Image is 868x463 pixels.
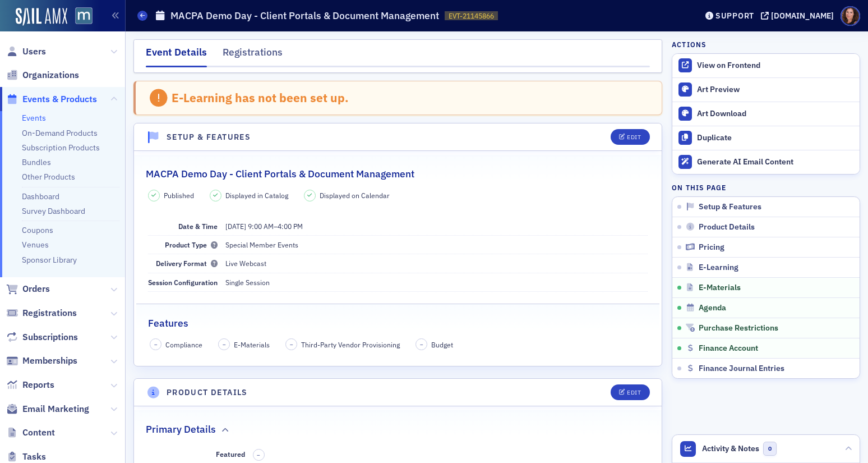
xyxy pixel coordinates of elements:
[16,8,67,26] img: SailAMX
[6,45,46,58] a: Users
[146,167,414,181] h2: MACPA Demo Day - Client Portals & Document Management
[165,340,202,350] span: Compliance
[167,131,251,143] h4: Setup & Features
[22,451,46,463] span: Tasks
[699,364,784,374] span: Finance Journal Entries
[225,222,303,231] span: –
[22,143,100,153] a: Subscription Products
[672,78,860,102] a: Art Preview
[702,443,759,455] span: Activity & Notes
[67,7,93,26] a: View Homepage
[22,206,85,216] a: Survey Dashboard
[225,190,288,200] span: Displayed in Catalog
[22,69,79,81] span: Organizations
[6,331,78,343] a: Subscriptions
[223,341,226,349] span: –
[697,61,854,71] div: View on Frontend
[248,222,274,231] time: 9:00 AM
[6,403,89,415] a: Email Marketing
[22,93,97,106] span: Events & Products
[715,11,754,21] div: Support
[699,343,758,354] span: Finance Account
[6,307,77,319] a: Registrations
[6,451,46,463] a: Tasks
[22,157,51,167] a: Bundles
[611,384,649,400] button: Edit
[257,451,260,459] span: –
[627,389,641,396] div: Edit
[22,307,77,319] span: Registrations
[225,278,270,287] span: Single Session
[165,240,218,249] span: Product Type
[697,133,854,143] div: Duplicate
[761,12,838,20] button: [DOMAIN_NAME]
[627,134,641,140] div: Edit
[699,242,724,253] span: Pricing
[699,323,778,333] span: Purchase Restrictions
[22,172,75,182] a: Other Products
[420,341,423,349] span: –
[611,129,649,145] button: Edit
[146,45,207,67] div: Event Details
[22,331,78,343] span: Subscriptions
[75,7,93,25] img: SailAMX
[699,283,741,293] span: E-Materials
[449,11,494,21] span: EVT-21145866
[699,303,726,313] span: Agenda
[22,427,55,439] span: Content
[167,387,248,398] h4: Product Details
[22,225,53,235] a: Coupons
[672,182,860,192] h4: On this page
[22,283,50,295] span: Orders
[178,222,218,231] span: Date & Time
[672,102,860,126] a: Art Download
[6,379,54,391] a: Reports
[225,259,266,268] span: Live Webcast
[763,442,777,456] span: 0
[697,157,854,167] div: Generate AI Email Content
[6,93,97,106] a: Events & Products
[225,240,298,249] span: Special Member Events
[22,240,49,250] a: Venues
[234,340,270,350] span: E-Materials
[672,150,860,174] button: Generate AI Email Content
[172,90,349,105] div: E-Learning has not been set up.
[320,190,390,200] span: Displayed on Calendar
[6,69,79,81] a: Organizations
[156,259,218,268] span: Delivery Format
[771,11,834,21] div: [DOMAIN_NAME]
[22,355,77,367] span: Memberships
[672,126,860,150] button: Duplicate
[154,341,158,349] span: –
[6,355,77,367] a: Memberships
[22,403,89,415] span: Email Marketing
[148,278,218,287] span: Session Configuration
[697,109,854,119] div: Art Download
[170,9,439,22] h1: MACPA Demo Day - Client Portals & Document Management
[699,263,738,273] span: E-Learning
[22,45,46,58] span: Users
[223,45,283,66] div: Registrations
[216,450,245,459] span: Featured
[22,255,77,265] a: Sponsor Library
[278,222,303,231] time: 4:00 PM
[290,341,293,349] span: –
[699,222,755,232] span: Product Details
[6,427,55,439] a: Content
[148,316,188,331] h2: Features
[22,128,98,138] a: On-Demand Products
[22,113,46,123] a: Events
[672,54,860,77] a: View on Frontend
[301,340,400,350] span: Third-Party Vendor Provisioning
[697,85,854,95] div: Art Preview
[22,191,59,201] a: Dashboard
[164,190,194,200] span: Published
[146,422,216,437] h2: Primary Details
[6,283,50,295] a: Orders
[225,222,246,231] span: [DATE]
[841,6,860,26] span: Profile
[431,340,453,350] span: Budget
[699,202,761,212] span: Setup & Features
[672,39,707,49] h4: Actions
